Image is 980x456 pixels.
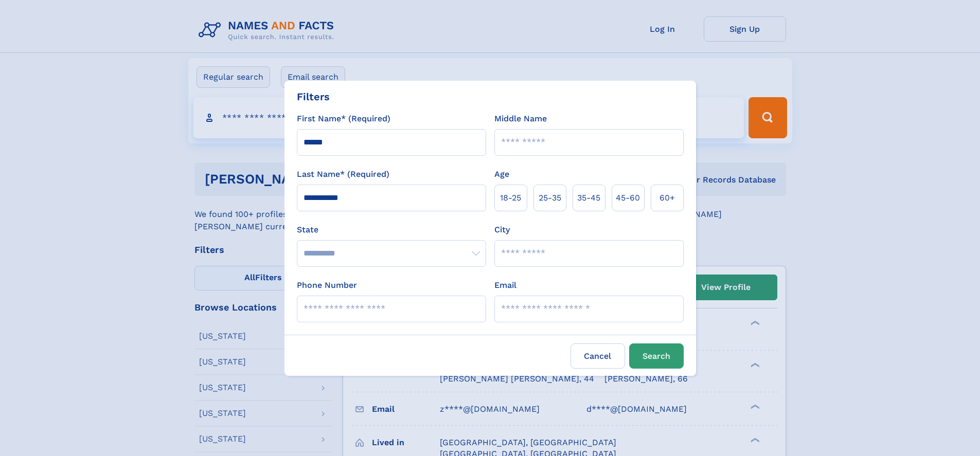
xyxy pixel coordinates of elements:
span: 18‑25 [500,192,521,204]
div: Filters [297,89,330,104]
span: 60+ [660,192,675,204]
button: Search [629,343,684,369]
label: Phone Number [297,279,357,291]
span: 45‑60 [616,192,640,204]
label: Last Name* (Required) [297,168,389,180]
label: First Name* (Required) [297,113,390,125]
label: Email [494,279,516,291]
span: 35‑45 [577,192,600,204]
span: 25‑35 [539,192,561,204]
label: City [494,224,510,236]
label: Cancel [571,343,625,369]
label: Middle Name [494,113,547,125]
label: Age [494,168,509,180]
label: State [297,224,486,236]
